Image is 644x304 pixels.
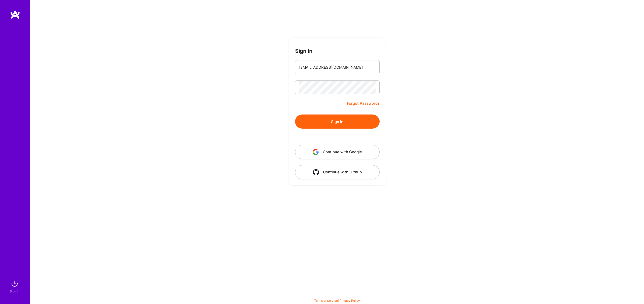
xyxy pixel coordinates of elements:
a: sign inSign In [11,279,20,294]
h3: Sign In [295,48,312,54]
img: icon [313,149,319,155]
input: Email... [299,61,376,74]
img: sign in [10,279,20,289]
span: | [314,299,360,302]
button: Continue with Google [295,145,380,159]
a: Terms of Service [314,299,338,302]
a: Forgot Password? [347,100,380,106]
img: icon [313,169,319,175]
div: Sign In [10,289,19,294]
button: Sign In [295,115,380,129]
button: Continue with Github [295,165,380,179]
img: logo [10,10,20,19]
div: © 2025 ATeams Inc., All rights reserved. [30,289,644,301]
a: Privacy Policy [340,299,360,302]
